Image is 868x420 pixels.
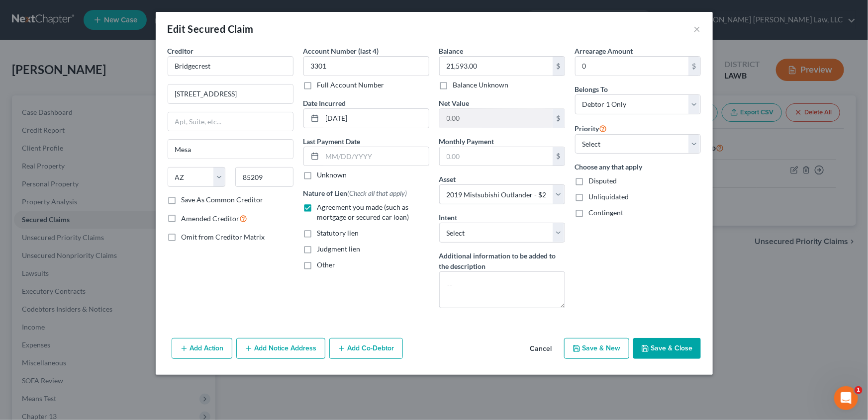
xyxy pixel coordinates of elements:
input: 0.00 [440,109,553,128]
input: Enter zip... [235,167,293,187]
span: Unliquidated [589,192,629,201]
span: Other [317,260,336,269]
span: Contingent [589,208,624,217]
div: Edit Secured Claim [168,22,254,36]
span: Disputed [589,176,617,185]
span: Amended Creditor [182,214,240,223]
input: XXXX [303,56,429,76]
div: $ [688,57,700,76]
label: Last Payment Date [303,136,361,147]
button: Add Notice Address [236,338,325,359]
input: Enter address... [168,84,293,103]
div: $ [553,147,565,166]
label: Arrearage Amount [575,46,633,56]
label: Account Number (last 4) [303,46,379,56]
label: Save As Common Creditor [182,195,264,205]
span: 1 [855,386,863,394]
input: MM/DD/YYYY [322,147,429,166]
input: Search creditor by name... [168,56,293,76]
label: Net Value [439,98,470,108]
label: Nature of Lien [303,188,407,198]
span: Asset [439,175,456,183]
button: × [694,23,701,35]
div: $ [553,57,565,76]
span: Statutory lien [317,229,359,237]
label: Choose any that apply [575,162,701,172]
span: Agreement you made (such as mortgage or secured car loan) [317,203,409,221]
input: 0.00 [440,57,553,76]
span: (Check all that apply) [348,189,407,197]
button: Save & Close [633,338,701,359]
span: Judgment lien [317,245,361,253]
input: 0.00 [440,147,553,166]
input: Enter city... [168,140,293,159]
label: Unknown [317,170,347,180]
label: Balance [439,46,464,56]
iframe: Intercom live chat [834,386,858,410]
input: MM/DD/YYYY [322,109,429,128]
span: Belongs To [575,85,608,93]
label: Priority [575,122,607,134]
input: Apt, Suite, etc... [168,112,293,131]
div: $ [553,109,565,128]
input: 0.00 [576,57,688,76]
button: Add Action [172,338,232,359]
button: Add Co-Debtor [329,338,403,359]
label: Full Account Number [317,80,385,90]
span: Omit from Creditor Matrix [182,233,265,241]
label: Intent [439,212,458,223]
span: Creditor [168,47,194,55]
label: Date Incurred [303,98,346,108]
label: Monthly Payment [439,136,494,147]
label: Additional information to be added to the description [439,251,565,271]
label: Balance Unknown [453,80,509,90]
button: Save & New [564,338,629,359]
button: Cancel [522,339,560,359]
